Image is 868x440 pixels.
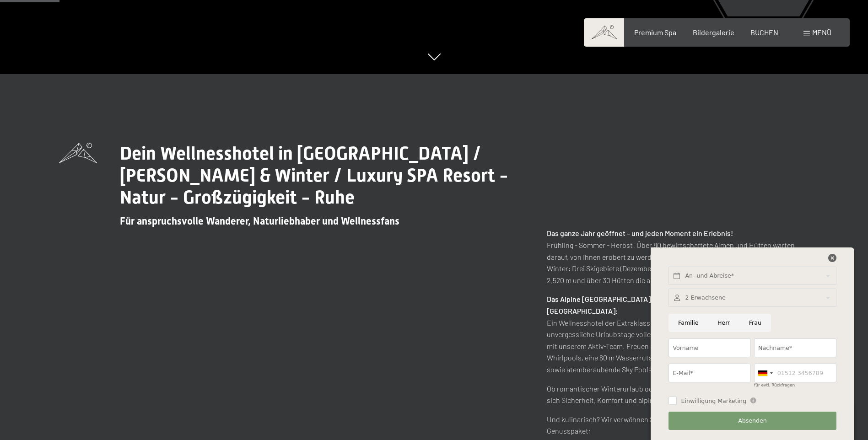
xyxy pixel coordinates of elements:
strong: Das Alpine [GEOGRAPHIC_DATA] Schwarzenstein im [GEOGRAPHIC_DATA] – [GEOGRAPHIC_DATA]: [547,295,787,315]
span: Dein Wellnesshotel in [GEOGRAPHIC_DATA] / [PERSON_NAME] & Winter / Luxury SPA Resort - Natur - Gr... [120,143,508,208]
span: Einwilligung Marketing [681,397,746,405]
p: Frühling - Sommer - Herbst: Über 80 bewirtschaftete Almen und Hütten warten darauf, von Ihnen ero... [547,227,809,286]
a: Premium Spa [634,28,676,37]
strong: Das ganze Jahr geöffnet – und jeden Moment ein Erlebnis! [547,229,733,237]
p: Ob romantischer Winterurlaub oder sonniger Sommertraum – bei uns verbinden sich Sicherheit, Komfo... [547,383,809,406]
a: Bildergalerie [693,28,734,37]
input: 01512 3456789 [754,364,836,382]
button: Absenden [669,412,836,430]
span: Menü [812,28,831,37]
span: Für anspruchsvolle Wanderer, Naturliebhaber und Wellnessfans [120,215,399,227]
label: für evtl. Rückfragen [754,383,795,387]
span: Absenden [738,417,767,425]
a: BUCHEN [750,28,778,37]
p: Ein Wellnesshotel der Extraklasse, das keine Wünsche offen lässt. Hier erleben Sie unvergessliche... [547,293,809,375]
div: Germany (Deutschland): +49 [755,364,776,382]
